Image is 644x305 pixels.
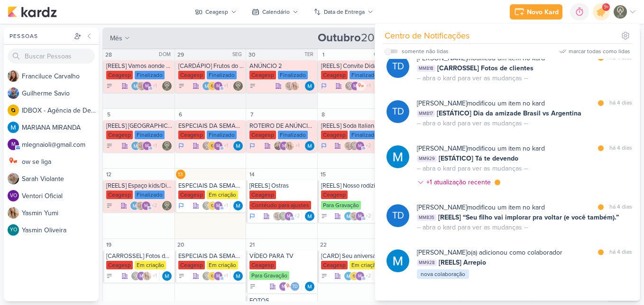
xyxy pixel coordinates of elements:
span: +1 [152,82,157,90]
div: Colaboradores: MARIANA MIRANDA, Sarah Violante, mlegnaioli@gmail.com, Thais de carvalho [131,141,159,151]
div: [REELS] Convite Dida [321,62,387,70]
div: Colaboradores: MARIANA MIRANDA, IDBOX - Agência de Design, mlegnaioli@gmail.com, Yasmin Yumi, Tha... [344,271,373,281]
div: ANÚNCIO 2 [249,62,315,70]
div: [REELS] Nosso rodízio [321,182,387,190]
img: MARIANA MIRANDA [131,81,140,91]
div: Finalizado [135,191,165,199]
div: QUA [374,51,387,58]
img: MARIANA MIRANDA [305,141,314,151]
div: mlegnaioli@gmail.com [8,139,19,150]
img: Sarah Violante [136,201,145,210]
img: MARIANA MIRANDA [233,201,243,210]
p: YO [10,228,17,233]
div: Em Andamento [321,142,327,150]
div: Colaboradores: Sarah Violante, Yasmin Yumi [285,81,302,91]
div: Ceagesp [178,71,205,79]
div: [REELS] Espaço kids/Dia das crianças [106,182,173,190]
div: Responsável: Leviê Agência de Marketing Digital [162,81,172,91]
div: 30 [247,50,257,59]
div: há 4 dias [609,98,632,108]
div: Ceagesp [249,261,276,269]
div: Responsável: MARIANA MIRANDA [305,282,314,291]
div: Colaboradores: MARIANA MIRANDA, Sarah Violante, mlegnaioli@gmail.com, Yasmin Yumi, Thais de carvalho [344,211,373,221]
span: +2 [365,272,371,280]
img: Leviê Agência de Marketing Digital [162,141,172,151]
img: Yasmin Yumi [285,141,294,151]
span: mês [110,33,122,43]
div: A Fazer [106,273,113,279]
img: Gabriel Bastos [274,141,283,151]
p: m [139,274,143,279]
div: Thais de carvalho [290,282,300,291]
p: m [145,144,149,149]
div: [REELS] Soda Italiana [321,122,387,130]
div: Ceagesp [106,71,133,79]
div: Colaboradores: Leviê Agência de Marketing Digital, mlegnaioli@gmail.com, Yasmin Yumi, Thais de ca... [131,271,159,281]
div: Colaboradores: Leviê Agência de Marketing Digital, IDBOX - Agência de Design, mlegnaioli@gmail.co... [202,141,230,151]
div: Colaboradores: Sarah Violante, Leviê Agência de Marketing Digital, mlegnaioli@gmail.com, Yasmin Y... [273,211,302,221]
div: A Fazer [178,273,185,279]
img: MARIANA MIRANDA [8,122,19,133]
img: IDBOX - Agência de Design [208,141,217,151]
div: mlegnaioli@gmail.com [213,141,223,151]
p: Td [392,105,404,118]
img: MARIANA MIRANDA [305,282,314,291]
div: Em Andamento [249,212,255,220]
span: MM817 [417,110,435,117]
b: [PERSON_NAME] [417,248,467,257]
div: Finalizado [207,131,237,139]
div: FOTOS [249,297,315,305]
div: F r a n c i l u c e C a r v a l h o [22,71,99,81]
span: MM928 [417,259,437,266]
div: ESPECIAIS DA SEMANA [178,252,244,260]
img: ow se liga [356,81,366,91]
div: 15 [319,170,328,179]
div: M A R I A N A M I R A N D A [22,123,99,133]
div: Ceagesp [106,261,133,269]
div: Ceagesp [321,261,348,269]
div: mlegnaioli@gmail.com [213,81,223,91]
div: Responsável: MARIANA MIRANDA [162,271,172,281]
img: Leviê Agência de Marketing Digital [350,141,359,151]
div: Finalizado [278,131,308,139]
div: [CARDÁPIO] Frutos do Mar [178,62,244,70]
div: Ceagesp [249,131,276,139]
div: Novo Kard [527,7,559,17]
img: Leviê Agência de Marketing Digital [162,201,172,210]
div: Ceagesp [249,71,276,79]
div: A Fazer [106,83,113,89]
div: Ceagesp [178,261,205,269]
div: modificou um item no kard [417,202,545,212]
span: +1 [223,82,228,90]
p: m [353,84,357,89]
div: Responsável: MARIANA MIRANDA [233,201,243,210]
div: Em criação [350,261,381,269]
div: 20 [176,240,185,249]
div: -- abra o kard para ver as mudanças -- [417,73,528,83]
span: +2 [365,212,371,220]
div: Colaboradores: Leviê Agência de Marketing Digital, mlegnaioli@gmail.com, ow se liga, Thais de car... [345,81,373,91]
div: 12 [104,170,113,179]
span: [ESTÁTICO] Tá te devendo [439,153,518,163]
img: ow se liga [8,156,19,167]
div: -- abra o kard para ver as mudanças -- [417,118,528,128]
img: MARIANA MIRANDA [305,81,314,91]
span: MM818 [417,65,435,72]
div: Finalizado [350,131,379,139]
div: Para Gravação [249,271,289,280]
span: 9+ [604,3,609,11]
div: 6 [176,110,185,119]
img: Guilherme Savio [8,87,19,99]
div: Em Andamento [249,142,255,150]
img: MARIANA MIRANDA [130,201,139,210]
div: A Fazer [106,143,113,149]
div: A Fazer [249,283,256,290]
div: G u i l h e r m e S a v i o [22,88,99,98]
div: mlegnaioli@gmail.com [279,141,289,151]
p: m [144,204,148,209]
p: Td [392,209,404,222]
div: [CARROSSEL] Fotos de Clientes [106,252,173,260]
div: o(a) adicionou como colaborador [417,248,562,257]
div: 21 [247,240,257,249]
div: +1 atualização recente [426,177,493,187]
